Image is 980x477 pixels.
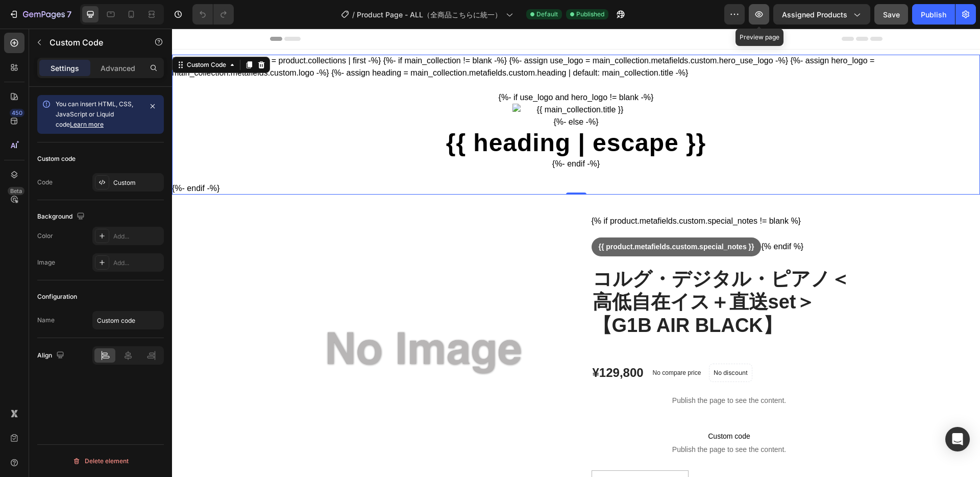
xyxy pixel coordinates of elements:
[67,8,71,20] p: 7
[536,10,558,19] span: Default
[420,186,695,238] div: {% if product.metafields.custom.special_notes != blank %} {% endif %}
[352,9,355,20] span: /
[37,453,164,469] button: Delete element
[945,427,970,451] div: Open Intercom Messenger
[874,4,908,25] button: Save
[340,75,468,87] img: {{ main_collection.title }}
[13,32,56,41] div: Custom Code
[8,187,24,195] div: Beta
[10,109,24,117] div: 450
[420,209,590,228] div: {{ product.metafields.custom.special_notes }}
[37,154,76,163] div: Custom code
[782,9,847,20] span: Assigned Products
[101,63,135,74] p: Advanced
[420,416,695,426] span: Publish the page to see the content.
[37,292,77,301] div: Configuration
[37,258,55,267] div: Image
[37,178,53,187] div: Code
[357,9,502,20] span: Product Page - ALL（全商品こちらに統一）
[113,258,161,268] div: Add...
[420,367,695,377] p: Publish the page to see the content.
[113,178,161,187] div: Custom
[172,29,980,477] iframe: Design area
[4,4,76,25] button: 7
[912,4,955,25] button: Publish
[51,63,79,74] p: Settings
[50,36,136,49] p: Custom Code
[37,316,55,325] div: Name
[56,100,133,128] span: You can insert HTML, CSS, JavaScript or Liquid code
[37,231,53,241] div: Color
[481,341,529,347] p: No compare price
[37,210,87,224] div: Background
[576,10,604,19] span: Published
[192,4,234,25] div: Undo/Redo
[113,232,161,241] div: Add...
[37,349,66,363] div: Align
[542,340,576,349] p: No discount
[420,401,695,414] span: Custom code
[773,4,870,25] button: Assigned Products
[70,121,104,128] a: Learn more
[420,442,516,467] input: quantity
[420,238,695,310] h2: コルグ・デジタル・ピアノ＜高低自在イス＋直送set＞【G1B AIR BLACK】
[883,10,900,19] span: Save
[921,9,946,20] div: Publish
[420,336,473,353] div: ¥129,800
[72,455,129,467] div: Delete element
